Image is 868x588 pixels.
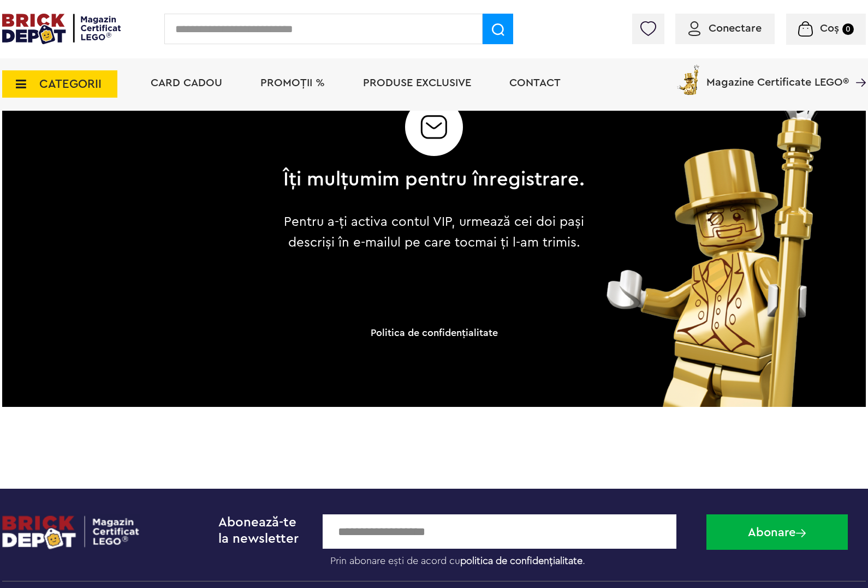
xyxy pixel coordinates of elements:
p: Pentru a-ți activa contul VIP, urmează cei doi pași descriși în e-mailul pe care tocmai ți l-am t... [275,212,593,253]
a: Produse exclusive [363,77,471,88]
a: Conectare [688,23,762,34]
a: Card Cadou [151,77,222,88]
a: politica de confidențialitate [460,556,582,566]
h2: Îți mulțumim pentru înregistrare. [283,169,585,190]
a: Politica de confidenţialitate [371,328,498,338]
span: Coș [820,23,839,34]
a: Contact [509,77,561,88]
span: CATEGORII [39,78,102,90]
span: Conectare [709,23,762,34]
img: Abonare [796,529,806,537]
button: Abonare [706,514,848,550]
span: Abonează-te la newsletter [218,516,299,545]
a: PROMOȚII % [260,77,325,88]
label: Prin abonare ești de acord cu . [323,549,698,567]
img: footerlogo [2,514,140,550]
small: 0 [842,23,854,35]
span: Magazine Certificate LEGO® [706,63,849,88]
a: Magazine Certificate LEGO® [849,63,866,74]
